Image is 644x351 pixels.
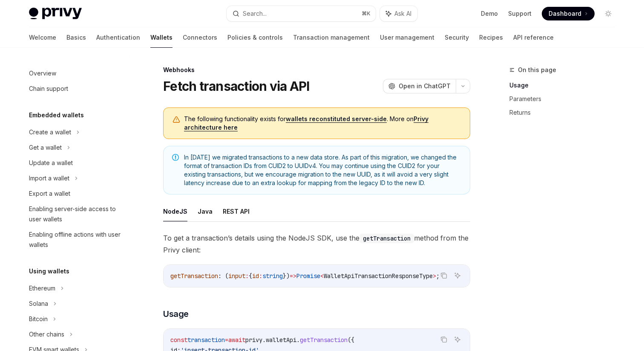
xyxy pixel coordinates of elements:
span: getTransaction [170,272,218,280]
button: Open in ChatGPT [383,79,456,93]
span: walletApi [266,336,296,344]
span: : [259,272,262,280]
span: ⌘ K [362,10,371,17]
a: Usage [509,78,622,92]
a: Security [445,27,469,48]
div: Create a wallet [29,127,71,137]
span: getTransaction [300,336,348,344]
div: Enabling server-side access to user wallets [29,204,126,224]
a: Policies & controls [227,27,283,48]
div: Search... [243,9,267,19]
span: await [228,336,245,344]
a: Demo [481,9,498,18]
a: Enabling server-side access to user wallets [22,201,131,227]
span: Ask AI [394,9,411,18]
a: Transaction management [293,27,370,48]
span: => [290,272,296,280]
button: Ask AI [452,334,463,345]
span: : ( [218,272,228,280]
div: Enabling offline actions with user wallets [29,229,126,250]
a: Overview [22,66,131,81]
button: Ask AI [452,270,463,281]
span: . [262,336,266,344]
span: = [225,336,228,344]
div: Import a wallet [29,173,69,183]
span: }) [283,272,290,280]
img: light logo [29,8,82,20]
code: getTransaction [359,234,414,243]
a: Dashboard [542,7,595,20]
span: On this page [518,65,556,75]
span: . [296,336,300,344]
a: wallets reconstituted server-side [286,115,387,123]
span: Promise [296,272,320,280]
span: < [320,272,324,280]
span: Usage [163,308,189,320]
div: Solana [29,299,48,309]
span: string [262,272,283,280]
a: Chain support [22,81,131,96]
span: const [170,336,187,344]
span: > [433,272,436,280]
button: Java [198,201,213,221]
svg: Note [172,154,179,161]
a: Parameters [509,92,622,106]
a: Welcome [29,27,56,48]
button: Copy the contents from the code block [438,270,449,281]
button: Ask AI [380,6,417,21]
span: transaction [187,336,225,344]
button: Copy the contents from the code block [438,334,449,345]
span: Open in ChatGPT [399,82,451,90]
div: Bitcoin [29,314,48,324]
a: User management [380,27,434,48]
div: Overview [29,68,56,78]
span: ({ [348,336,354,344]
button: Toggle dark mode [601,7,615,20]
h5: Embedded wallets [29,110,84,120]
span: : [245,272,249,280]
a: Enabling offline actions with user wallets [22,227,131,252]
span: To get a transaction’s details using the NodeJS SDK, use the method from the Privy client: [163,232,470,256]
a: Update a wallet [22,155,131,171]
button: REST API [223,201,250,221]
div: Ethereum [29,283,55,293]
a: Support [508,9,532,18]
a: Recipes [479,27,503,48]
button: NodeJS [163,201,187,221]
a: Authentication [96,27,140,48]
div: Chain support [29,84,68,94]
a: Export a wallet [22,186,131,201]
span: privy [245,336,262,344]
a: Returns [509,106,622,119]
span: id [252,272,259,280]
span: { [249,272,252,280]
button: Search...⌘K [227,6,376,21]
h1: Fetch transaction via API [163,78,309,94]
span: The following functionality exists for . More on [184,115,461,132]
a: Connectors [183,27,217,48]
div: Export a wallet [29,189,70,199]
a: Wallets [150,27,172,48]
span: In [DATE] we migrated transactions to a new data store. As part of this migration, we changed the... [184,153,461,187]
a: API reference [513,27,554,48]
svg: Warning [172,116,181,124]
a: Basics [66,27,86,48]
span: Dashboard [549,9,581,18]
div: Update a wallet [29,158,73,168]
span: WalletApiTransactionResponseType [324,272,433,280]
span: input [228,272,245,280]
div: Other chains [29,329,64,339]
span: ; [436,272,440,280]
div: Get a wallet [29,142,62,153]
div: Webhooks [163,66,470,74]
h5: Using wallets [29,266,69,276]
